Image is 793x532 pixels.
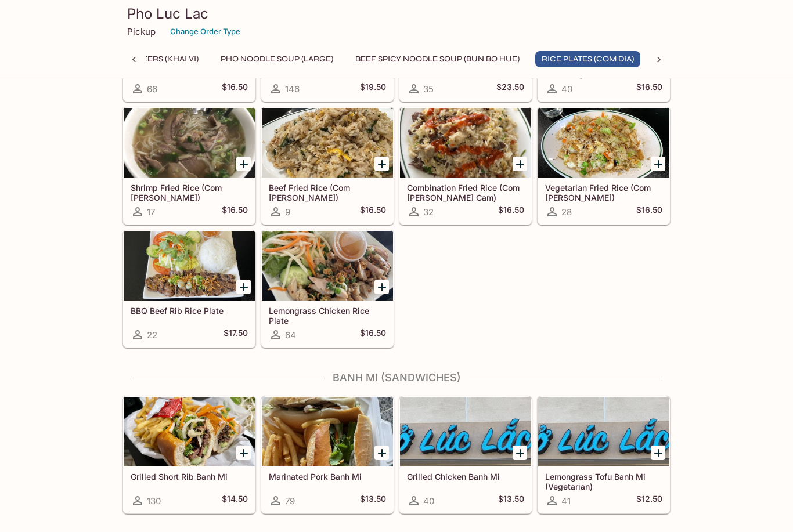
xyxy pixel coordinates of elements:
[496,82,524,96] h5: $23.50
[407,472,524,482] h5: Grilled Chicken Banh Mi
[147,207,155,218] span: 17
[538,396,670,513] a: Lemongrass Tofu Banh Mi (Vegetarian)41$12.50
[222,494,248,508] h5: $14.50
[147,84,157,95] span: 66
[222,205,248,219] h5: $16.50
[399,107,532,225] a: Combination Fried Rice (Com [PERSON_NAME] Cam)32$16.50
[561,207,572,218] span: 28
[269,472,386,482] h5: Marinated Pork Banh Mi
[236,280,251,294] button: Add BBQ Beef Rib Rice Plate
[131,183,248,202] h5: Shrimp Fried Rice (Com [PERSON_NAME])
[360,205,386,219] h5: $16.50
[651,157,665,171] button: Add Vegetarian Fried Rice (Com Chien Chay)
[123,107,255,225] a: Shrimp Fried Rice (Com [PERSON_NAME])17$16.50
[262,397,393,466] div: Marinated Pork Banh Mi
[360,82,386,96] h5: $19.50
[538,107,670,225] a: Vegetarian Fried Rice (Com [PERSON_NAME])28$16.50
[261,396,394,513] a: Marinated Pork Banh Mi79$13.50
[285,495,295,506] span: 79
[124,397,255,466] div: Grilled Short Rib Banh Mi
[124,231,255,301] div: BBQ Beef Rib Rice Plate
[214,51,340,67] button: Pho Noodle Soup (Large)
[561,84,572,95] span: 40
[360,328,386,342] h5: $16.50
[423,495,434,506] span: 40
[285,84,300,95] span: 146
[423,207,434,218] span: 32
[561,495,571,506] span: 41
[545,472,662,491] h5: Lemongrass Tofu Banh Mi (Vegetarian)
[513,446,527,460] button: Add Grilled Chicken Banh Mi
[222,82,248,96] h5: $16.50
[538,108,669,178] div: Vegetarian Fried Rice (Com Chien Chay)
[513,157,527,171] button: Add Combination Fried Rice (Com Chien Thap Cam)
[407,183,524,202] h5: Combination Fried Rice (Com [PERSON_NAME] Cam)
[538,397,669,466] div: Lemongrass Tofu Banh Mi (Vegetarian)
[400,108,531,178] div: Combination Fried Rice (Com Chien Thap Cam)
[147,495,161,506] span: 130
[374,157,389,171] button: Add Beef Fried Rice (Com Chien Bo)
[131,472,248,482] h5: Grilled Short Rib Banh Mi
[360,494,386,508] h5: $13.50
[165,23,246,41] button: Change Order Type
[123,230,255,348] a: BBQ Beef Rib Rice Plate22$17.50
[545,183,662,202] h5: Vegetarian Fried Rice (Com [PERSON_NAME])
[269,306,386,325] h5: Lemongrass Chicken Rice Plate
[147,330,157,341] span: 22
[423,84,434,95] span: 35
[636,82,662,96] h5: $16.50
[285,330,296,341] span: 64
[374,446,389,460] button: Add Marinated Pork Banh Mi
[261,107,394,225] a: Beef Fried Rice (Com [PERSON_NAME])9$16.50
[636,494,662,508] h5: $12.50
[399,396,532,513] a: Grilled Chicken Banh Mi40$13.50
[535,51,640,67] button: Rice Plates (Com Dia)
[131,306,248,316] h5: BBQ Beef Rib Rice Plate
[122,371,671,384] h4: Banh Mi (Sandwiches)
[262,231,393,301] div: Lemongrass Chicken Rice Plate
[400,397,531,466] div: Grilled Chicken Banh Mi
[269,183,386,202] h5: Beef Fried Rice (Com [PERSON_NAME])
[636,205,662,219] h5: $16.50
[224,328,248,342] h5: $17.50
[262,108,393,178] div: Beef Fried Rice (Com Chien Bo)
[349,51,526,67] button: Beef Spicy Noodle Soup (Bun Bo Hue)
[374,280,389,294] button: Add Lemongrass Chicken Rice Plate
[498,494,524,508] h5: $13.50
[127,26,156,37] p: Pickup
[123,396,255,513] a: Grilled Short Rib Banh Mi130$14.50
[236,157,251,171] button: Add Shrimp Fried Rice (Com Chien Tom)
[236,446,251,460] button: Add Grilled Short Rib Banh Mi
[285,207,290,218] span: 9
[124,108,255,178] div: Shrimp Fried Rice (Com Chien Tom)
[107,51,205,67] button: Appetizers (Khai Vi)
[498,205,524,219] h5: $16.50
[651,446,665,460] button: Add Lemongrass Tofu Banh Mi (Vegetarian)
[261,230,394,348] a: Lemongrass Chicken Rice Plate64$16.50
[127,5,666,23] h3: Pho Luc Lac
